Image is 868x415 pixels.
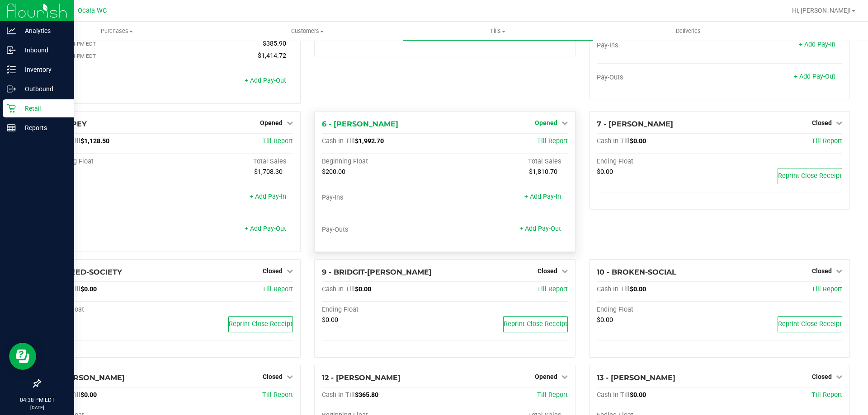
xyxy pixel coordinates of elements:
span: Reprint Close Receipt [504,320,567,328]
span: Reprint Close Receipt [229,320,292,328]
span: Ocala WC [78,7,107,14]
a: Till Report [262,391,293,399]
a: Tills [402,22,593,41]
a: Till Report [811,285,842,293]
a: Deliveries [593,22,783,41]
span: Cash In Till [322,391,355,399]
span: Closed [812,267,832,275]
div: Pay-Ins [322,194,445,202]
div: Ending Float [47,306,170,314]
span: $0.00 [630,391,646,399]
a: Till Report [262,137,293,145]
span: 9 - BRIDGIT-[PERSON_NAME] [322,268,432,276]
p: Analytics [16,25,70,36]
span: 12 - [PERSON_NAME] [322,373,401,382]
span: $365.80 [355,391,378,399]
inline-svg: Inbound [7,46,16,55]
span: $0.00 [630,285,646,293]
div: Pay-Outs [47,78,170,86]
iframe: Resource center [9,343,36,370]
span: Purchases [22,27,212,35]
p: Reports [16,122,70,133]
div: Pay-Outs [322,226,445,234]
inline-svg: Inventory [7,65,16,74]
span: 10 - BROKEN-SOCIAL [597,268,676,276]
button: Reprint Close Receipt [778,316,842,332]
a: + Add Pay-In [799,41,835,48]
a: + Add Pay-Out [245,225,286,233]
a: Till Report [811,137,842,145]
inline-svg: Analytics [7,26,16,35]
a: Purchases [22,22,212,41]
span: 13 - [PERSON_NAME] [597,373,675,382]
span: $1,128.50 [80,137,109,145]
span: Closed [812,373,832,380]
span: $0.00 [355,285,371,293]
div: Total Sales [445,158,568,166]
span: Till Report [262,285,293,293]
div: Total Sales [170,158,293,166]
a: Till Report [537,285,568,293]
p: Inbound [16,45,70,56]
span: Tills [403,27,592,35]
button: Reprint Close Receipt [778,168,842,184]
span: $0.00 [630,137,646,145]
span: Cash In Till [597,137,630,145]
inline-svg: Outbound [7,84,16,93]
span: Hi, [PERSON_NAME]! [792,7,851,14]
div: Pay-Outs [597,74,720,82]
div: Ending Float [597,158,720,166]
div: Ending Float [322,306,445,314]
p: Inventory [16,64,70,75]
a: + Add Pay-Out [794,73,835,80]
div: Beginning Float [322,158,445,166]
div: Ending Float [597,306,720,314]
a: Till Report [537,391,568,399]
a: Customers [212,22,402,41]
div: Beginning Float [47,158,170,166]
span: Reprint Close Receipt [778,320,842,328]
span: Deliveries [664,27,713,35]
span: Opened [535,373,557,380]
span: $0.00 [597,168,613,176]
span: 11 - [PERSON_NAME] [47,373,125,382]
span: $1,708.30 [254,168,283,176]
div: Pay-Ins [47,194,170,202]
a: Till Report [811,391,842,399]
span: Cash In Till [322,285,355,293]
span: Closed [538,267,557,275]
span: Closed [263,373,283,380]
span: $1,810.70 [529,168,557,176]
a: + Add Pay-Out [519,225,561,233]
span: Cash In Till [597,391,630,399]
span: Customers [212,27,402,35]
button: Reprint Close Receipt [228,316,293,332]
span: $385.90 [263,40,286,47]
span: 8 - BREED-SOCIETY [47,268,122,276]
span: Closed [263,267,283,275]
span: $200.00 [322,168,345,176]
p: Retail [16,103,70,114]
span: $1,992.70 [355,137,384,145]
span: $0.00 [80,285,97,293]
p: 04:38 PM EDT [4,396,70,404]
span: 6 - [PERSON_NAME] [322,120,398,128]
inline-svg: Reports [7,123,16,132]
span: Cash In Till [322,137,355,145]
span: 7 - [PERSON_NAME] [597,120,673,128]
span: Opened [260,119,283,126]
span: $0.00 [597,316,613,324]
span: Reprint Close Receipt [778,172,842,180]
span: Cash In Till [597,285,630,293]
div: Pay-Outs [47,226,170,234]
span: $1,414.72 [258,52,286,60]
a: Till Report [537,137,568,145]
a: + Add Pay-Out [245,77,286,84]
